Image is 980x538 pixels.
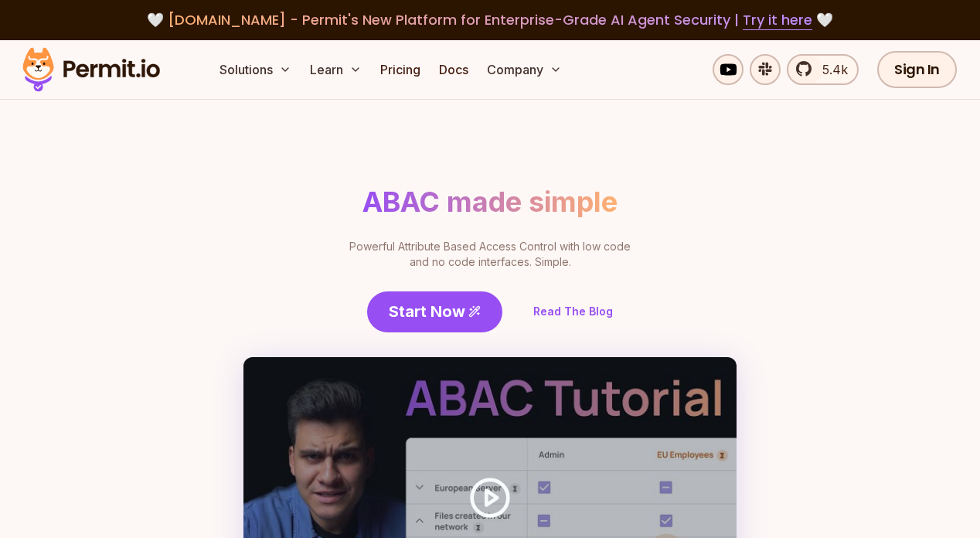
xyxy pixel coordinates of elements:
[433,54,475,85] a: Docs
[339,239,641,270] p: Powerful Attribute Based Access Control with low code and no code interfaces. Simple.
[813,60,848,79] span: 5.4k
[213,54,298,85] button: Solutions
[374,54,427,85] a: Pricing
[481,54,568,85] button: Company
[168,10,812,29] span: [DOMAIN_NAME] - Permit's New Platform for Enterprise-Grade AI Agent Security |
[389,301,465,322] span: Start Now
[37,9,943,31] div: 🤍 🤍
[304,54,368,85] button: Learn
[533,304,613,319] a: Read The Blog
[877,51,957,88] a: Sign In
[362,186,618,217] h1: ABAC made simple
[15,43,167,96] img: Permit logo
[743,10,812,30] a: Try it here
[787,54,859,85] a: 5.4k
[367,291,502,332] a: Start Now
